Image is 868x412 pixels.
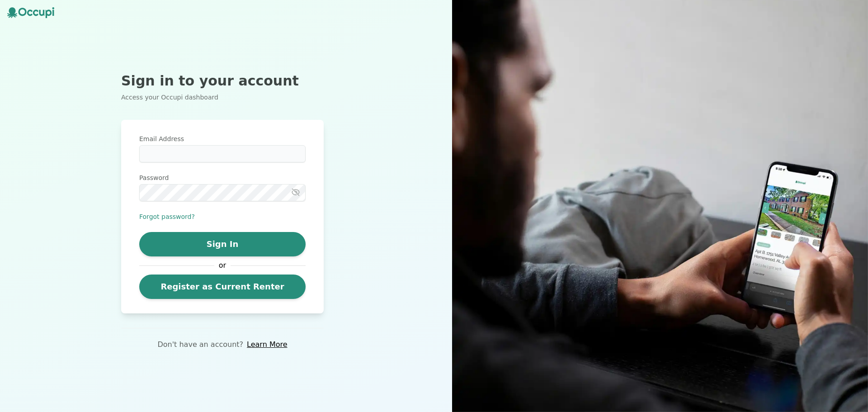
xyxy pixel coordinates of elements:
button: Sign In [139,232,306,256]
a: Learn More [247,339,287,350]
span: or [214,260,231,271]
p: Don't have an account? [157,339,243,350]
p: Access your Occupi dashboard [121,93,324,102]
a: Register as Current Renter [139,275,306,299]
button: Forgot password? [139,212,195,221]
label: Email Address [139,134,306,143]
h2: Sign in to your account [121,73,324,89]
label: Password [139,173,306,182]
